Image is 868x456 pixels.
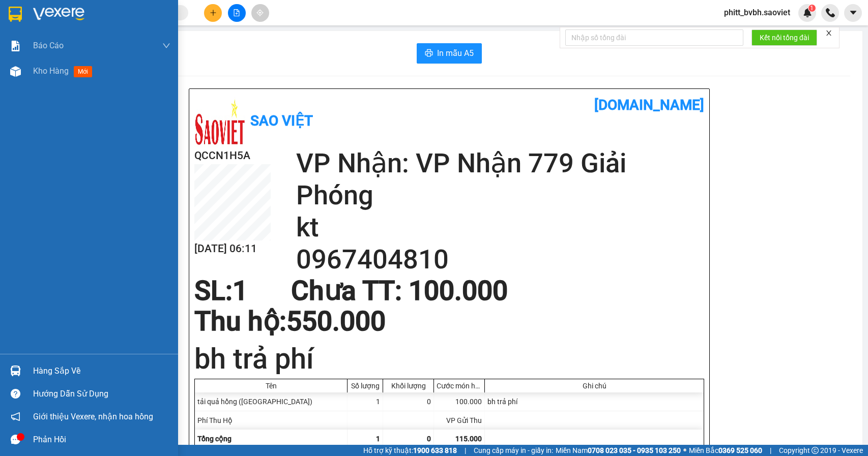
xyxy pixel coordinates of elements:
[485,392,704,411] div: bh trả phí
[33,386,170,402] div: Hướng dẫn sử dụng
[350,382,380,390] div: Số lượng
[689,445,762,456] span: Miền Bắc
[251,4,269,22] button: aim
[296,147,704,211] h2: VP Nhận: VP Nhận 779 Giải Phóng
[33,363,170,379] div: Hàng sắp về
[285,276,514,306] div: Chưa TT : 100.000
[487,382,701,390] div: Ghi chú
[803,8,812,17] img: icon-new-feature
[825,29,832,37] span: close
[849,8,858,17] span: caret-down
[413,446,457,454] strong: 1900 633 818
[210,9,217,16] span: plus
[250,112,313,129] b: Sao Việt
[194,339,704,379] h1: bh trả phí
[465,445,466,456] span: |
[437,47,474,59] span: In mẫu A5
[808,5,816,12] sup: 1
[594,97,704,113] b: [DOMAIN_NAME]
[844,4,862,22] button: caret-down
[33,432,170,447] div: Phản hồi
[11,435,20,444] span: message
[256,9,264,16] span: aim
[434,392,485,411] div: 100.000
[33,39,64,52] span: Báo cáo
[683,448,686,452] span: ⚪️
[760,32,809,43] span: Kết nối tổng đài
[233,275,248,307] span: 1
[197,435,232,443] span: Tổng cộng
[194,275,233,307] span: SL:
[427,435,431,443] span: 0
[437,382,482,390] div: Cước món hàng
[812,447,819,454] span: copyright
[197,382,344,390] div: Tên
[11,412,20,421] span: notification
[286,306,386,337] span: 550.000
[565,29,743,46] input: Nhập số tổng đài
[556,445,681,456] span: Miền Nam
[162,42,170,50] span: down
[204,4,222,22] button: plus
[10,41,21,51] img: solution-icon
[11,389,20,399] span: question-circle
[770,445,771,456] span: |
[233,9,240,16] span: file-add
[9,7,22,22] img: logo-vxr
[348,392,383,411] div: 1
[195,411,348,430] div: Phí Thu Hộ
[33,66,69,76] span: Kho hàng
[194,240,271,257] h2: [DATE] 06:11
[474,445,553,456] span: Cung cấp máy in - giấy in:
[751,29,817,46] button: Kết nối tổng đài
[434,411,485,430] div: VP Gửi Thu
[425,49,433,58] span: printer
[10,66,21,77] img: warehouse-icon
[455,435,482,443] span: 115.000
[588,446,681,454] strong: 0708 023 035 - 0935 103 250
[810,5,814,12] span: 1
[296,211,704,244] h2: kt
[10,366,21,376] img: warehouse-icon
[417,43,482,64] button: printerIn mẫu A5
[194,306,286,337] span: Thu hộ:
[363,445,457,456] span: Hỗ trợ kỹ thuật:
[74,66,92,77] span: mới
[383,392,434,411] div: 0
[195,392,348,411] div: tải quả hồng ([GEOGRAPHIC_DATA])
[716,6,798,19] span: phitt_bvbh.saoviet
[33,410,153,423] span: Giới thiệu Vexere, nhận hoa hồng
[718,446,762,454] strong: 0369 525 060
[376,435,380,443] span: 1
[826,8,835,17] img: phone-icon
[194,147,271,164] h2: QCCN1H5A
[386,382,431,390] div: Khối lượng
[296,244,704,276] h2: 0967404810
[228,4,246,22] button: file-add
[194,97,245,147] img: logo.jpg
